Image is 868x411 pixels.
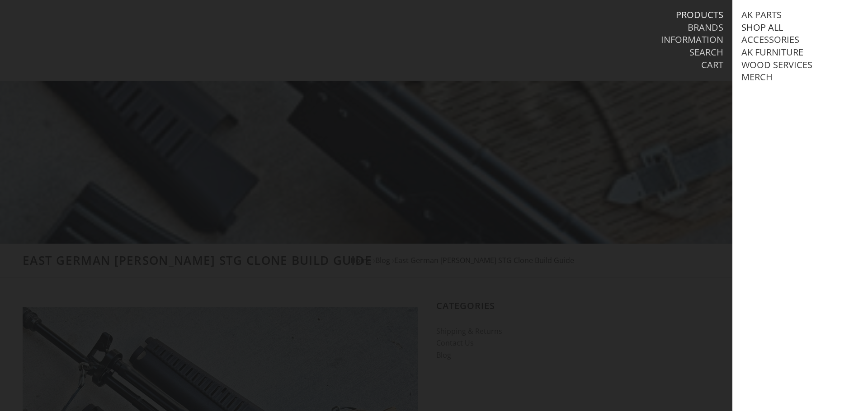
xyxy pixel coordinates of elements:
a: Information [661,34,723,46]
a: Shop All [741,22,783,33]
a: Cart [701,59,723,71]
a: Accessories [741,34,799,46]
a: Brands [688,22,723,33]
a: Wood Services [741,59,812,71]
a: AK Furniture [741,46,803,58]
a: AK Parts [741,9,782,21]
a: Search [689,46,723,58]
a: Products [676,9,723,21]
a: Merch [741,71,773,83]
